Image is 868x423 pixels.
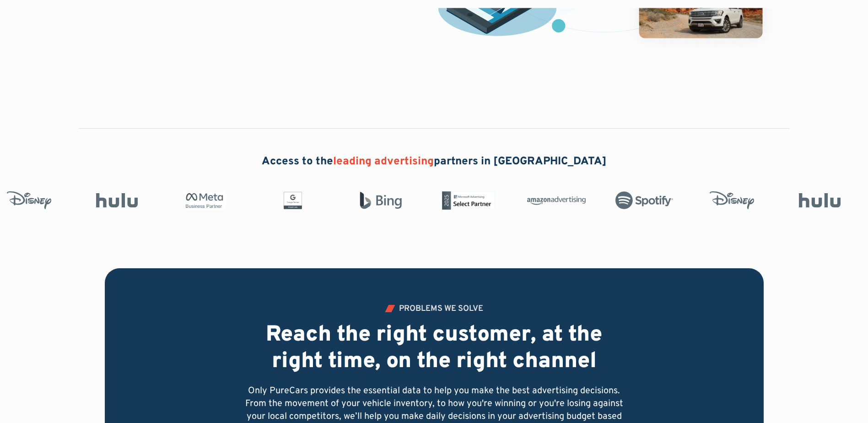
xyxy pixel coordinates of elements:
img: Amazon Advertising [525,193,584,208]
img: Hulu [86,193,145,208]
img: Google Partner [262,191,320,210]
div: PROBLEMS WE SOLVE [399,305,483,313]
img: Microsoft Advertising Partner [437,191,496,210]
h2: Reach the right customer, at the right time, on the right channel [244,322,625,375]
img: Bing [350,191,408,210]
span: leading advertising [333,155,434,168]
h2: Access to the partners in [GEOGRAPHIC_DATA] [262,154,607,170]
img: Spotify [613,191,672,210]
img: Disney [701,191,760,210]
img: Hulu [789,193,847,208]
img: Meta Business Partner [174,191,232,210]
